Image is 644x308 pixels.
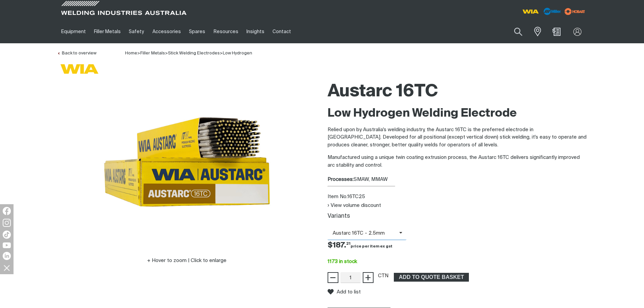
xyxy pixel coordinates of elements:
[137,51,140,55] span: >
[328,81,587,103] h1: Austarc 16TC
[498,24,530,40] input: Product name or item number...
[102,77,271,246] img: Austarc 16TC
[328,154,587,169] p: Manufactured using a unique twin coating extrusion process, the Austarc 16TC delivers significant...
[328,106,587,121] h2: Low Hydrogen Welding Electrode
[185,20,209,43] a: Spares
[57,20,90,43] a: Equipment
[330,272,336,283] span: −
[140,51,165,55] a: Filler Metals
[242,20,268,43] a: Insights
[551,28,562,36] a: Shopping cart (0 product(s))
[394,273,469,282] button: Add Austarc 16TC 2.5mm 2.5kg Pack (12.5kg Carton) to the shopping cart
[328,213,350,219] label: Variants
[378,272,388,280] div: CTN
[328,126,587,149] p: Relied upon by Australia's welding industry, the Austarc 16TC is the preferred electrode in [GEOG...
[328,289,361,295] button: Add to list
[125,51,137,55] span: Home
[322,240,593,251] div: Price
[395,273,468,282] span: ADD TO QUOTE BASKET
[328,259,357,264] span: 1173 in stock
[168,51,220,55] a: Stick Welding Electrodes
[337,289,361,295] span: Add to list
[90,20,125,43] a: Filler Metals
[165,51,168,55] span: >
[209,20,242,43] a: Resources
[125,50,137,55] a: Home
[57,51,96,55] a: Back to overview
[3,242,11,248] img: YouTube
[328,193,587,201] div: Item No. 16TC25
[563,6,587,17] img: miller
[1,262,13,274] img: hide socials
[148,20,185,43] a: Accessories
[268,20,295,43] a: Contact
[223,51,252,55] a: Low Hydrogen
[3,207,11,215] img: Facebook
[3,231,11,239] img: TikTok
[328,177,354,182] strong: Processes:
[328,230,399,237] span: Austarc 16TC - 2.5mm
[220,51,223,55] span: >
[365,272,371,283] span: +
[57,20,455,43] nav: Main
[125,20,148,43] a: Safety
[3,219,11,227] img: Instagram
[3,252,11,260] img: LinkedIn
[328,176,587,184] div: SMAW, MMAW
[143,257,231,265] button: Hover to zoom | Click to enlarge
[507,24,530,40] button: Search products
[328,203,381,208] button: View volume discount
[328,242,392,249] span: $187.
[346,242,351,245] sup: 21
